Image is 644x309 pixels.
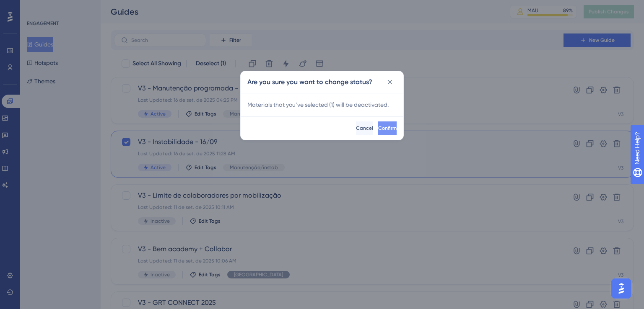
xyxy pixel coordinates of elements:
[247,101,389,108] span: Materials that you’ve selected ( 1 ) will be de activated.
[378,125,397,131] span: Confirm
[356,125,373,131] span: Cancel
[20,2,52,12] span: Need Help?
[609,276,634,301] iframe: UserGuiding AI Assistant Launcher
[247,77,372,87] h2: Are you sure you want to change status?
